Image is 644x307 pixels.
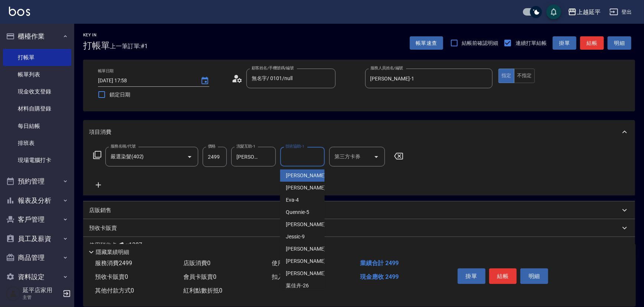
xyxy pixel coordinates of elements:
button: 預約管理 [3,172,71,191]
button: 上越延平 [565,4,604,20]
h2: Key In [83,33,110,37]
span: 上一筆訂單:#1 [110,42,148,51]
div: 預收卡販賣 [83,219,635,237]
label: 服務人員姓名/編號 [370,65,403,71]
span: 鎖定日期 [109,91,130,99]
button: 員工及薪資 [3,229,71,248]
span: [PERSON_NAME] -13 [286,257,333,265]
span: 使用預收卡 0 [272,260,305,267]
span: x1387 [126,241,142,252]
span: 葉佳卉 -26 [286,282,309,290]
span: 會員卡販賣 0 [183,273,216,280]
img: Logo [9,7,30,16]
a: 現金收支登錄 [3,83,71,100]
label: 價格 [208,143,216,149]
button: Open [370,151,382,163]
button: 櫃檯作業 [3,27,71,46]
button: 明細 [520,268,548,284]
span: Eva -4 [286,196,299,204]
button: 客戶管理 [3,210,71,229]
button: 結帳 [489,268,517,284]
button: 商品管理 [3,248,71,267]
span: 現金應收 2499 [360,273,399,280]
label: 技術協助-1 [285,143,304,149]
span: [PERSON_NAME] -23 [286,270,333,277]
span: 連續打單結帳 [516,39,547,47]
button: 帳單速查 [410,36,443,50]
label: 服務名稱/代號 [111,143,135,149]
p: 店販銷售 [89,207,111,214]
label: 帳單日期 [98,68,114,74]
span: 其他付款方式 0 [95,287,134,294]
p: 主管 [23,294,61,301]
button: 掛單 [553,36,576,50]
span: 扣入金 0 [272,273,293,280]
div: 使用預收卡x1387 [83,237,635,257]
a: 排班表 [3,135,71,152]
button: 不指定 [514,69,535,83]
button: 指定 [498,69,514,83]
button: Choose date, selected date is 2025-10-07 [196,72,214,90]
button: save [546,4,561,19]
a: 打帳單 [3,49,71,66]
span: 服務消費 2499 [95,260,132,267]
p: 使用預收卡 [89,241,117,252]
button: Open [184,151,196,163]
span: 結帳前確認明細 [462,39,498,47]
span: [PERSON_NAME] -7 [286,221,330,228]
button: 報表及分析 [3,191,71,210]
div: 上越延平 [577,7,601,17]
a: 現場電腦打卡 [3,152,71,169]
span: [PERSON_NAME] -2 [286,184,330,192]
div: 店販銷售 [83,201,635,219]
span: 預收卡販賣 0 [95,273,128,280]
button: 明細 [608,36,631,50]
p: 項目消費 [89,128,111,136]
button: 掛單 [458,268,486,284]
span: 紅利點數折抵 0 [183,287,222,294]
button: 資料設定 [3,267,71,287]
h3: 打帳單 [83,40,110,51]
button: 結帳 [580,36,604,50]
a: 每日結帳 [3,118,71,135]
label: 洗髮互助-1 [236,143,255,149]
span: [PERSON_NAME] -12 [286,245,333,253]
a: 帳單列表 [3,66,71,83]
input: YYYY/MM/DD hh:mm [98,75,193,87]
label: 顧客姓名/手機號碼/編號 [252,65,294,71]
img: Person [6,286,21,301]
button: 登出 [607,5,635,19]
div: 項目消費 [83,120,635,144]
h5: 延平店家用 [23,287,61,294]
span: Jessic -9 [286,233,305,241]
a: 材料自購登錄 [3,100,71,117]
span: Quennie -5 [286,208,310,216]
span: [PERSON_NAME] -1 [286,172,330,179]
span: 業績合計 2499 [360,260,399,267]
span: 店販消費 0 [183,260,210,267]
p: 隱藏業績明細 [96,248,129,256]
p: 預收卡販賣 [89,224,117,232]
